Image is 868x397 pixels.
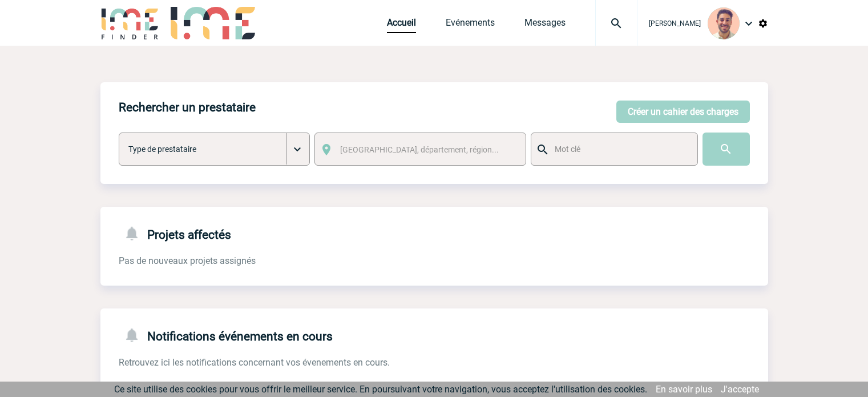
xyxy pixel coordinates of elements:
[114,384,647,395] span: Ce site utilise des cookies pour vous offrir le meilleur service. En poursuivant votre navigation...
[387,17,416,33] a: Accueil
[446,17,495,33] a: Evénements
[649,19,701,27] span: [PERSON_NAME]
[552,142,687,157] input: Mot clé
[123,327,147,343] img: notifications-24-px-g.png
[721,384,759,395] a: J'accepte
[703,133,750,166] input: Submit
[123,225,147,242] img: notifications-24-px-g.png
[708,7,740,39] img: 132114-0.jpg
[119,380,301,391] span: Vous n'avez actuellement aucune notification
[340,145,499,154] span: [GEOGRAPHIC_DATA], département, région...
[656,384,712,395] a: En savoir plus
[100,7,160,39] img: IME-Finder
[119,357,390,368] span: Retrouvez ici les notifications concernant vos évenements en cours.
[119,255,256,266] span: Pas de nouveaux projets assignés
[119,101,256,114] h4: Rechercher un prestataire
[524,17,566,33] a: Messages
[119,225,231,242] h4: Projets affectés
[119,327,333,343] h4: Notifications événements en cours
